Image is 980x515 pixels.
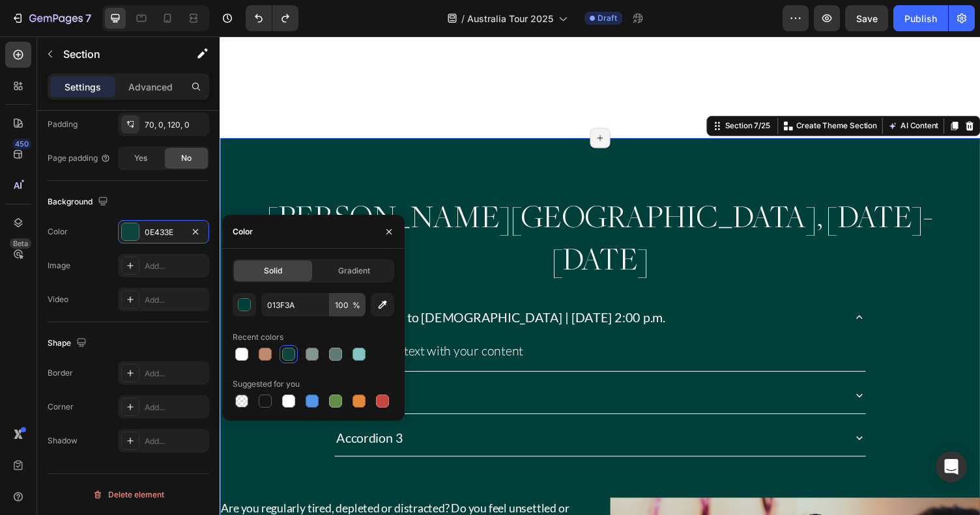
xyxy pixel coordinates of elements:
div: 70, 0, 120, 0 [145,119,206,131]
div: Open Intercom Messenger [936,451,967,482]
button: Delete element [48,484,209,505]
div: Undo/Redo [246,5,298,31]
div: Shape [48,335,89,352]
div: Shadow [48,435,78,447]
div: Publish [904,12,937,25]
input: Eg: FFFFFF [261,293,329,316]
p: 7 [85,10,91,26]
span: Gradient [338,265,370,277]
div: Corner [48,401,74,413]
span: / [461,12,465,25]
span: Draft [598,12,617,24]
p: Settings [65,80,101,94]
div: Beta [10,238,31,249]
span: Save [856,13,878,24]
div: Section 7/25 [517,86,568,98]
div: 0E433E [145,227,182,238]
span: % [353,299,360,311]
div: Padding [48,118,78,130]
div: Color [48,226,68,238]
div: Add... [145,402,206,413]
button: Save [845,5,888,31]
div: Add... [145,368,206,380]
div: Delete element [93,487,164,503]
div: Add... [145,260,206,272]
span: Solid [264,265,282,277]
div: Add... [145,436,206,447]
span: Australia Tour 2025 [467,12,553,25]
div: 450 [12,139,31,149]
p: Advanced [128,80,173,94]
div: Add... [145,294,206,306]
button: 7 [5,5,97,31]
button: AI Content [684,84,742,100]
p: Create Theme Section [592,86,676,98]
div: Image [48,260,70,271]
div: Page padding [48,152,111,164]
div: Background [48,193,111,211]
iframe: Design area [220,36,980,515]
div: Color [233,226,253,238]
span: Yes [134,152,147,164]
p: Section [63,46,170,62]
span: No [181,152,192,164]
div: Suggested for you [233,378,300,390]
div: Border [48,367,73,379]
div: Video [48,294,68,305]
button: Publish [893,5,948,31]
div: Recent colors [233,331,283,343]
